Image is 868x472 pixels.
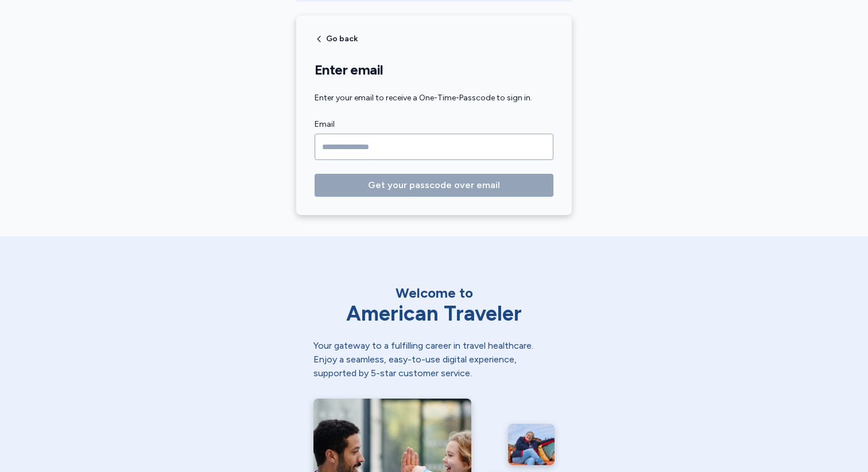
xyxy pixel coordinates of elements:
span: Go back [326,35,358,43]
div: American Traveler [313,302,555,325]
button: Go back [315,34,358,44]
label: Email [315,118,553,131]
div: Your gateway to a fulfilling career in travel healthcare. Enjoy a seamless, easy-to-use digital e... [313,339,555,380]
input: Email [315,134,553,160]
img: ER nurse relaxing after a long day [508,424,555,465]
div: Welcome to [313,284,555,302]
h1: Enter email [315,61,553,79]
button: Get your passcode over email [315,174,553,197]
div: Enter your email to receive a One-Time-Passcode to sign in. [315,92,553,104]
span: Get your passcode over email [368,178,500,192]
